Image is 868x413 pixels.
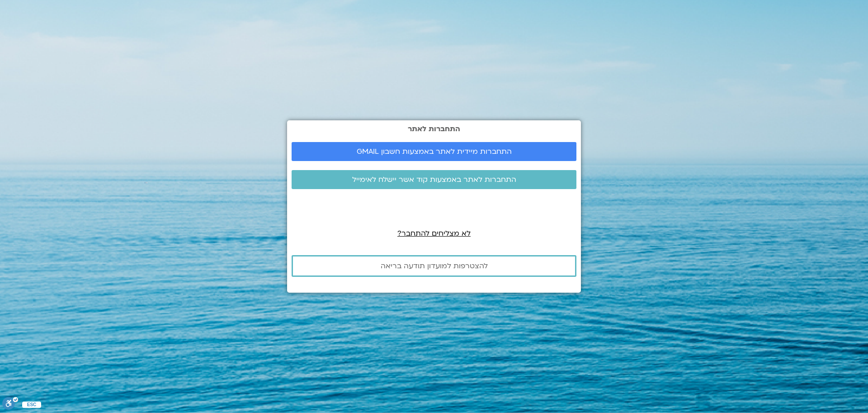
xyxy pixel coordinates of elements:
[397,228,471,238] a: לא מצליחים להתחבר?
[292,255,576,277] a: להצטרפות למועדון תודעה בריאה
[352,176,516,184] span: התחברות לאתר באמצעות קוד אשר יישלח לאימייל
[381,262,488,270] span: להצטרפות למועדון תודעה בריאה
[357,147,512,156] span: התחברות מיידית לאתר באמצעות חשבון GMAIL
[292,170,576,189] a: התחברות לאתר באמצעות קוד אשר יישלח לאימייל
[292,142,576,161] a: התחברות מיידית לאתר באמצעות חשבון GMAIL
[292,125,576,133] h2: התחברות לאתר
